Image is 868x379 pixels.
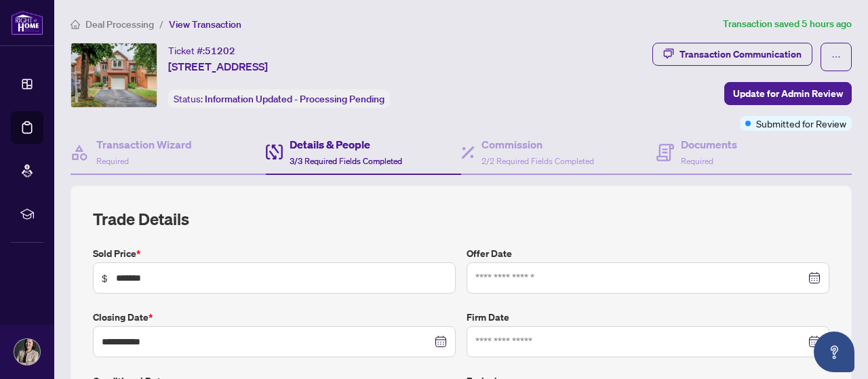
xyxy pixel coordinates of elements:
article: Transaction saved 5 hours ago [723,16,852,32]
div: Transaction Communication [679,43,802,65]
h4: Transaction Wizard [96,136,192,153]
span: Update for Admin Review [733,83,843,104]
span: home [71,20,80,29]
div: Status: [168,89,390,108]
span: [STREET_ADDRESS] [168,58,268,75]
span: Information Updated - Processing Pending [205,93,384,105]
button: Open asap [814,332,854,372]
div: Ticket #: [168,43,235,58]
h4: Details & People [290,136,402,153]
button: Update for Admin Review [724,82,852,105]
img: logo [11,10,43,35]
span: Required [681,156,713,166]
span: 51202 [205,45,235,57]
h2: Trade Details [93,208,829,230]
span: 2/2 Required Fields Completed [481,156,594,166]
label: Offer Date [467,246,829,261]
span: 3/3 Required Fields Completed [290,156,402,166]
span: Deal Processing [85,18,154,31]
span: View Transaction [169,18,241,31]
button: Transaction Communication [652,43,812,66]
h4: Commission [481,136,594,153]
h4: Documents [681,136,737,153]
span: Submitted for Review [756,116,846,131]
span: Required [96,156,129,166]
label: Firm Date [467,310,829,325]
li: / [159,16,163,32]
img: Profile Icon [14,339,40,365]
span: ellipsis [831,52,841,62]
label: Closing Date [93,310,456,325]
label: Sold Price [93,246,456,261]
img: IMG-E12367386_1.jpg [71,43,157,107]
span: $ [102,271,108,285]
